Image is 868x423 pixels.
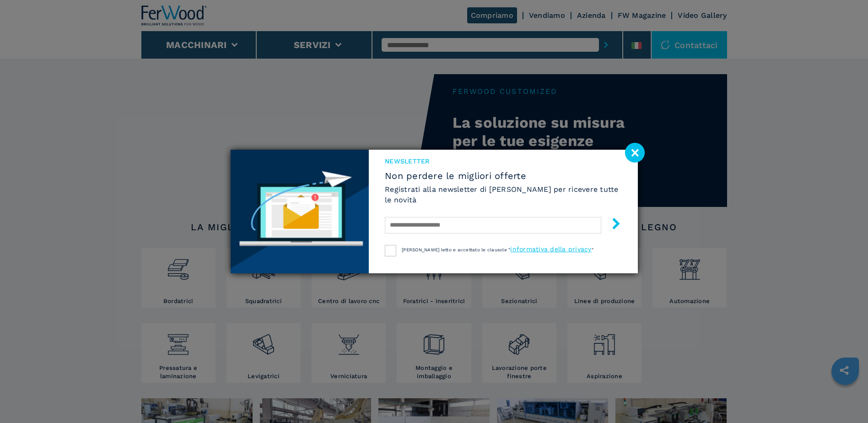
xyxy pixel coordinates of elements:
[510,245,591,253] a: informativa della privacy
[601,214,622,236] button: submit-button
[385,184,621,205] h6: Registrati alla newsletter di [PERSON_NAME] per ricevere tutte le novità
[385,170,621,181] span: Non perdere le migliori offerte
[402,247,510,252] span: [PERSON_NAME] letto e accettato le clausole "
[592,247,593,252] span: "
[231,150,369,273] img: Newsletter image
[385,157,621,166] span: NEWSLETTER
